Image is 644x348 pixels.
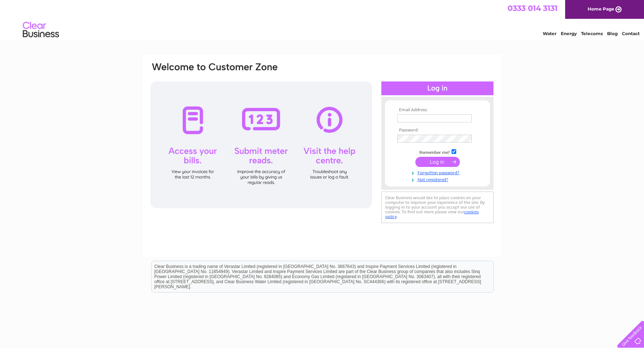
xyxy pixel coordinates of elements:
th: Password: [395,128,479,133]
th: Email Address: [395,108,479,113]
a: Not registered? [397,176,479,183]
div: Clear Business is a trading name of Verastar Limited (registered in [GEOGRAPHIC_DATA] No. 3667643... [152,4,493,35]
td: Remember me? [395,148,479,155]
input: Submit [415,157,460,167]
div: Clear Business would like to place cookies on your computer to improve your experience of the sit... [381,192,493,223]
a: cookies policy [385,209,479,219]
a: Contact [622,31,640,36]
a: Forgotten password? [397,169,479,176]
a: Water [543,31,556,36]
a: Blog [607,31,618,36]
a: Telecoms [581,31,603,36]
a: 0333 014 3131 [508,4,558,13]
img: logo.png [22,19,59,41]
a: Energy [561,31,577,36]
